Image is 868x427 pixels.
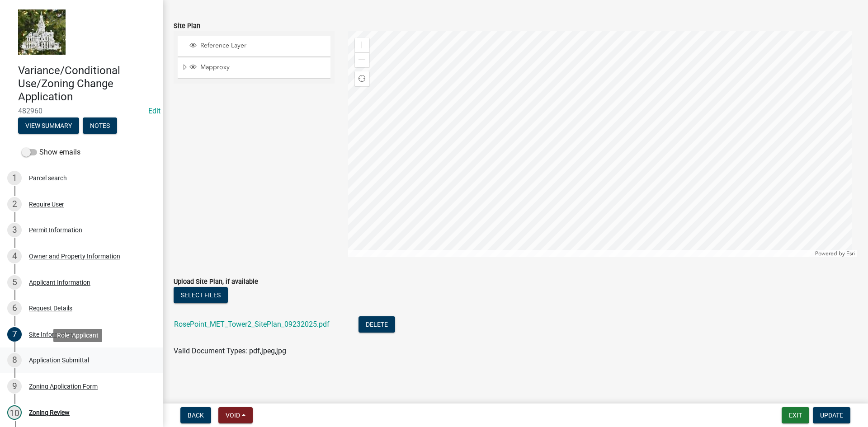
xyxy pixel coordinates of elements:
wm-modal-confirm: Delete Document [359,321,395,329]
a: Edit [148,107,160,115]
span: Back [188,412,204,419]
div: 10 [7,405,22,420]
li: Reference Layer [178,36,330,56]
h4: Variance/Conditional Use/Zoning Change Application [18,64,156,103]
span: Update [820,412,843,419]
div: Applicant Information [29,279,90,286]
wm-modal-confirm: Summary [18,123,79,130]
button: Void [218,407,253,423]
div: Parcel search [29,175,67,181]
div: Find my location [355,71,369,86]
div: 4 [7,249,22,263]
div: 1 [7,171,22,185]
button: View Summary [18,117,79,134]
label: Site Plan [174,23,200,29]
div: Permit Information [29,227,82,233]
div: Powered by [813,250,857,257]
span: Reference Layer [198,42,327,50]
div: 3 [7,223,22,237]
div: Site Information [29,331,74,338]
wm-modal-confirm: Edit Application Number [148,107,160,115]
div: 5 [7,275,22,290]
span: Expand [181,63,188,73]
span: Valid Document Types: pdf,jpeg,jpg [174,347,286,355]
div: Reference Layer [188,42,327,51]
img: Marshall County, Iowa [18,9,66,55]
a: Esri [846,250,855,257]
div: Mapproxy [188,63,327,72]
div: 7 [7,327,22,342]
label: Upload Site Plan, if available [174,279,258,285]
li: Mapproxy [178,58,330,79]
button: Exit [782,407,809,423]
button: Back [180,407,211,423]
div: Require User [29,201,64,207]
span: 482960 [18,107,145,115]
div: 2 [7,197,22,211]
ul: Layer List [177,34,331,81]
span: Mapproxy [198,63,327,71]
button: Delete [359,316,395,333]
div: 9 [7,379,22,394]
button: Notes [83,117,117,134]
button: Select files [174,287,228,303]
div: Zoning Application Form [29,383,98,389]
label: Show emails [22,147,80,158]
div: Owner and Property Information [29,253,120,259]
div: Role: Applicant [53,329,102,342]
div: Zoning Review [29,409,70,416]
div: Application Submittal [29,357,89,363]
div: 6 [7,301,22,315]
button: Update [813,407,850,423]
div: Zoom in [355,38,369,52]
div: Request Details [29,305,72,311]
wm-modal-confirm: Notes [83,123,117,130]
div: 8 [7,353,22,367]
div: Zoom out [355,52,369,67]
a: RosePoint_MET_Tower2_SitePlan_09232025.pdf [174,320,330,328]
span: Void [226,412,240,419]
